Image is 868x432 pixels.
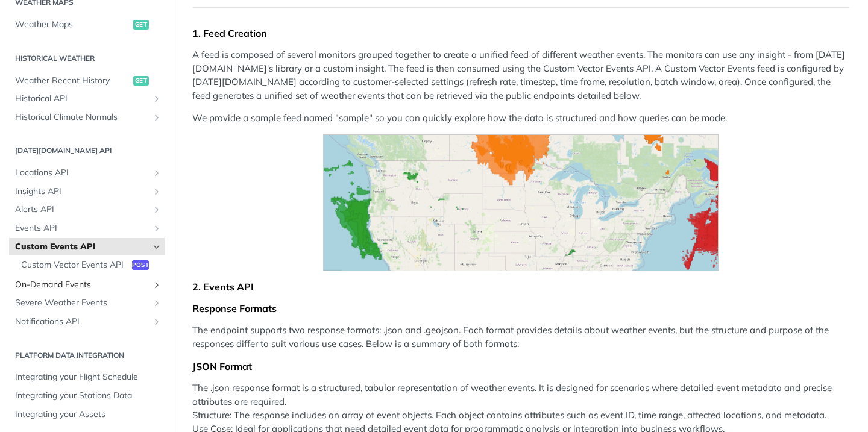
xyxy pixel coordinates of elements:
[152,168,162,178] button: Show subpages for Locations API
[15,204,149,216] span: Alerts API
[132,260,149,270] span: post
[152,94,162,104] button: Show subpages for Historical API
[9,350,165,361] h2: Platform DATA integration
[152,317,162,327] button: Show subpages for Notifications API
[192,281,849,293] div: 2. Events API
[152,298,162,308] button: Show subpages for Severe Weather Events
[152,205,162,214] button: Show subpages for Alerts API
[192,27,849,39] div: 1. Feed Creation
[152,187,162,196] button: Show subpages for Insights API
[192,302,849,315] div: Response Formats
[9,405,165,424] a: Integrating your Assets
[133,76,149,86] span: get
[9,368,165,386] a: Integrating your Flight Schedule
[15,390,162,402] span: Integrating your Stations Data
[9,145,165,156] h2: [DATE][DOMAIN_NAME] API
[152,113,162,122] button: Show subpages for Historical Climate Normals
[15,222,149,234] span: Events API
[192,324,849,351] p: The endpoint supports two response formats: .json and .geojson. Each format provides details abou...
[192,134,849,271] span: Expand image
[152,224,162,233] button: Show subpages for Events API
[15,241,149,253] span: Custom Events API
[15,316,149,328] span: Notifications API
[15,93,149,105] span: Historical API
[133,20,149,30] span: get
[21,259,129,271] span: Custom Vector Events API
[9,90,165,108] a: Historical APIShow subpages for Historical API
[9,16,165,34] a: Weather Mapsget
[15,409,162,421] span: Integrating your Assets
[9,108,165,127] a: Historical Climate NormalsShow subpages for Historical Climate Normals
[9,238,165,256] a: Custom Events APIHide subpages for Custom Events API
[9,183,165,201] a: Insights APIShow subpages for Insights API
[9,164,165,182] a: Locations APIShow subpages for Locations API
[9,294,165,312] a: Severe Weather EventsShow subpages for Severe Weather Events
[15,279,149,291] span: On-Demand Events
[192,48,849,102] p: A feed is composed of several monitors grouped together to create a unified feed of different wea...
[9,387,165,405] a: Integrating your Stations Data
[15,111,149,124] span: Historical Climate Normals
[192,360,849,372] div: JSON Format
[15,186,149,198] span: Insights API
[15,19,130,31] span: Weather Maps
[15,167,149,179] span: Locations API
[192,111,849,125] p: We provide a sample feed named "sample" so you can quickly explore how the data is structured and...
[15,256,165,274] a: Custom Vector Events APIpost
[15,75,130,87] span: Weather Recent History
[152,242,162,252] button: Hide subpages for Custom Events API
[152,280,162,290] button: Show subpages for On-Demand Events
[9,201,165,219] a: Alerts APIShow subpages for Alerts API
[9,219,165,237] a: Events APIShow subpages for Events API
[9,53,165,64] h2: Historical Weather
[9,72,165,90] a: Weather Recent Historyget
[15,297,149,309] span: Severe Weather Events
[9,313,165,331] a: Notifications APIShow subpages for Notifications API
[9,276,165,294] a: On-Demand EventsShow subpages for On-Demand Events
[15,371,162,383] span: Integrating your Flight Schedule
